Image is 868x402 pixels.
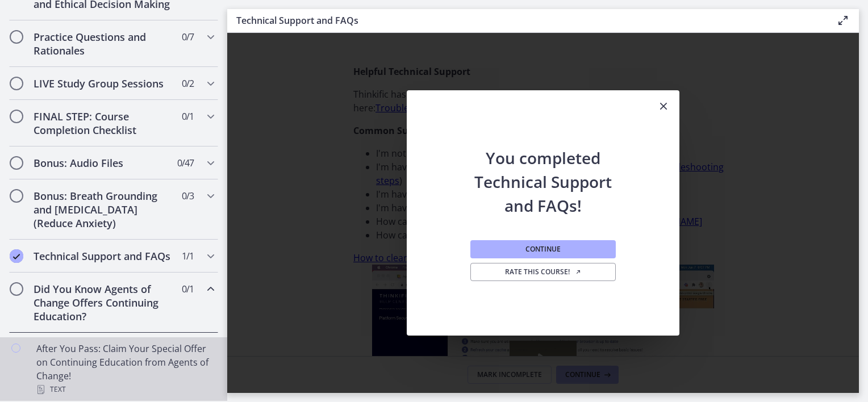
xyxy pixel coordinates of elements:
span: 0 / 1 [182,282,194,296]
span: 1 / 1 [182,249,194,263]
div: Playbar [65,195,290,213]
h2: LIVE Study Group Sessions [34,77,172,90]
div: After You Pass: Claim Your Special Offer on Continuing Education from Agents of Change! [36,342,214,396]
h2: Practice Questions and Rationales [34,30,172,57]
span: 0 / 3 [182,189,194,203]
h2: You completed Technical Support and FAQs! [468,123,618,217]
h2: Bonus: Audio Files [34,156,172,170]
span: Continue [525,245,561,254]
span: 0 / 7 [182,30,194,44]
button: Close [648,90,679,123]
span: 0 / 1 [182,110,194,123]
button: Continue [470,240,616,258]
h2: FINAL STEP: Course Completion Checklist [34,110,172,137]
button: Play Video: c2vc7gtgqj4mguj7ic2g.mp4 [156,76,223,119]
button: Show settings menu [318,195,339,213]
i: Completed [10,249,23,263]
button: Fullscreen [339,195,361,213]
div: Text [36,383,214,396]
button: Mute [296,195,318,213]
span: 0 / 2 [182,77,194,90]
h2: Did You Know Agents of Change Offers Continuing Education? [34,282,172,323]
h2: Technical Support and FAQs [34,249,172,263]
button: Play Video [19,195,40,213]
a: Rate this course! Opens in a new window [470,263,616,281]
i: Opens in a new window [575,269,582,275]
h3: Technical Support and FAQs [236,14,818,27]
h2: Bonus: Breath Grounding and [MEDICAL_DATA] (Reduce Anxiety) [34,189,172,230]
span: Rate this course! [505,267,582,277]
span: 0 / 47 [177,156,194,170]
